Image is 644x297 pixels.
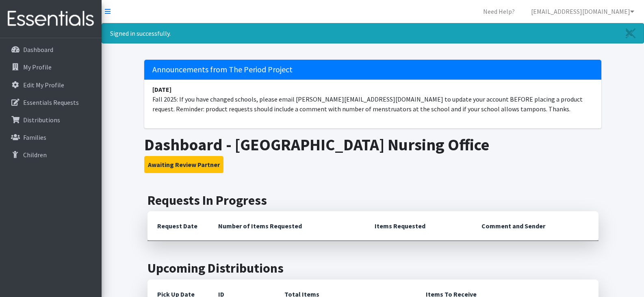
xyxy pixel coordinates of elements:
[144,156,223,173] button: Awaiting Review Partner
[23,116,60,124] p: Distributions
[3,147,98,163] a: Children
[147,193,598,208] h2: Requests In Progress
[3,129,98,145] a: Families
[365,211,472,241] th: Items Requested
[144,80,601,119] li: Fall 2025: If you have changed schools, please email [PERSON_NAME][EMAIL_ADDRESS][DOMAIN_NAME] to...
[147,260,598,276] h2: Upcoming Distributions
[618,24,644,43] a: Close
[23,98,79,106] p: Essentials Requests
[102,23,644,43] div: Signed in successfully.
[144,60,601,80] h5: Announcements from The Period Project
[477,3,521,20] a: Need Help?
[23,133,46,141] p: Families
[3,5,98,33] img: HumanEssentials
[23,151,47,159] p: Children
[144,135,601,154] h1: Dashboard - [GEOGRAPHIC_DATA] Nursing Office
[3,41,98,58] a: Dashboard
[3,59,98,75] a: My Profile
[3,112,98,128] a: Distributions
[472,211,598,241] th: Comment and Sender
[23,81,64,89] p: Edit My Profile
[23,46,53,54] p: Dashboard
[23,63,52,71] p: My Profile
[525,3,641,20] a: [EMAIL_ADDRESS][DOMAIN_NAME]
[147,211,208,241] th: Request Date
[3,94,98,111] a: Essentials Requests
[3,77,98,93] a: Edit My Profile
[152,85,171,93] strong: [DATE]
[208,211,365,241] th: Number of Items Requested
